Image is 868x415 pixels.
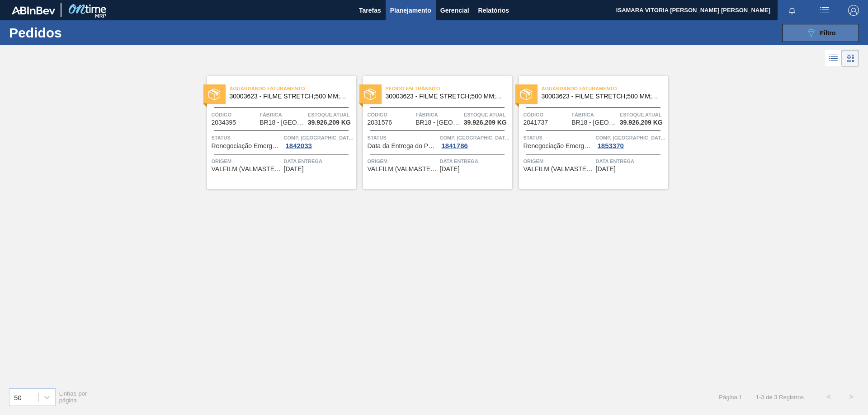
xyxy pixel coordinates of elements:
[464,119,507,126] span: 39.926,209 KG
[817,386,840,408] button: <
[212,143,282,149] span: Renegociação Emergencial de Pedido Aceita
[542,93,661,100] span: 30003623 - FILME STRETCH;500 MM;23 MICRA;;HISTRETCH
[368,119,392,126] span: 2031576
[259,110,306,119] span: Fábrica
[524,157,594,166] span: Origem
[415,119,461,126] span: BR18 - Pernambuco
[284,166,304,173] span: 20/10/2025
[819,5,830,16] img: userActions
[440,142,470,149] div: 1841786
[368,133,438,142] span: Status
[719,394,742,401] span: Página : 1
[524,133,594,142] span: Status
[364,89,376,100] img: status
[440,166,460,173] span: 15/11/2025
[782,24,859,42] button: Filtro
[14,393,22,401] div: 50
[390,5,431,16] span: Planejamento
[284,157,354,166] span: Data Entrega
[386,84,512,93] span: Pedido em Trânsito
[620,110,666,119] span: Estoque atual
[386,93,505,100] span: 30003623 - FILME STRETCH;500 MM;23 MICRA;;HISTRETCH
[212,119,236,126] span: 2034395
[464,110,510,119] span: Estoque atual
[596,157,666,166] span: Data Entrega
[778,4,807,17] button: Notificações
[848,5,859,16] img: Logout
[212,110,258,119] span: Código
[356,76,512,189] a: statusPedido em Trânsito30003623 - FILME STRETCH;500 MM;23 MICRA;;HISTRETCHCódigo2031576FábricaBR...
[284,142,314,149] div: 1842033
[440,157,510,166] span: Data Entrega
[440,5,469,16] span: Gerencial
[478,5,509,16] span: Relatórios
[368,166,438,173] span: VALFILM (VALMASTER) - MANAUS (AM)
[524,119,548,126] span: 2041737
[212,166,282,173] span: VALFILM (VALMASTER) - MANAUS (AM)
[259,119,305,126] span: BR18 - Pernambuco
[208,89,220,100] img: status
[415,110,462,119] span: Fábrica
[842,50,859,67] div: Visão em Cards
[200,76,356,189] a: statusAguardando Faturamento30003623 - FILME STRETCH;500 MM;23 MICRA;;HISTRETCHCódigo2034395Fábri...
[840,386,863,408] button: >
[368,157,438,166] span: Origem
[308,119,351,126] span: 39.926,209 KG
[368,143,438,149] span: Data da Entrega do Pedido Atrasada
[440,133,510,142] span: Comp. Carga
[12,6,55,14] img: TNhmsLtSVTkK8tSr43FrP2fwEKptu5GPRR3wAAAABJRU5ErkJggg==
[284,133,354,149] a: Comp. [GEOGRAPHIC_DATA]1842033
[230,93,349,100] span: 30003623 - FILME STRETCH;500 MM;23 MICRA;;HISTRETCH
[440,133,510,149] a: Comp. [GEOGRAPHIC_DATA]1841786
[596,142,626,149] div: 1853370
[212,133,282,142] span: Status
[524,166,594,173] span: VALFILM (VALMASTER) - MANAUS (AM)
[820,29,836,37] span: Filtro
[512,76,668,189] a: statusAguardando Faturamento30003623 - FILME STRETCH;500 MM;23 MICRA;;HISTRETCHCódigo2041737Fábri...
[596,166,616,173] span: 01/12/2025
[596,133,666,142] span: Comp. Carga
[571,119,617,126] span: BR18 - Pernambuco
[825,50,842,67] div: Visão em Lista
[9,28,144,38] h1: Pedidos
[520,89,532,100] img: status
[596,133,666,149] a: Comp. [GEOGRAPHIC_DATA]1853370
[368,110,414,119] span: Código
[756,394,804,401] span: 1 - 3 de 3 Registros
[620,119,663,126] span: 39.926,209 KG
[571,110,618,119] span: Fábrica
[212,157,282,166] span: Origem
[308,110,354,119] span: Estoque atual
[524,143,594,149] span: Renegociação Emergencial de Pedido Aceita
[284,133,354,142] span: Comp. Carga
[359,5,381,16] span: Tarefas
[524,110,570,119] span: Código
[542,84,668,93] span: Aguardando Faturamento
[59,390,87,404] span: Linhas por página
[230,84,356,93] span: Aguardando Faturamento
